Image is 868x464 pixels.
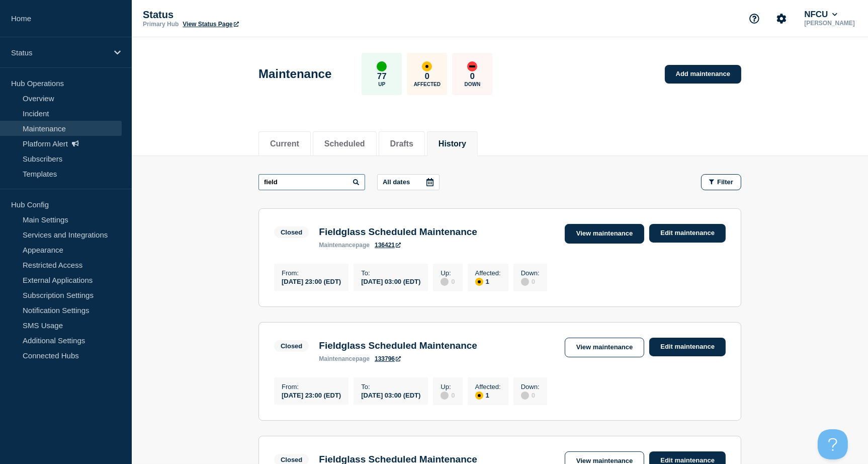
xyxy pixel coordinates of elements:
[383,178,410,186] p: All dates
[375,242,401,249] a: 136421
[649,338,726,356] a: Edit maintenance
[361,391,420,399] div: [DATE] 03:00 (EDT)
[467,61,477,71] div: down
[521,392,529,400] div: disabled
[11,48,108,57] p: Status
[818,429,848,459] iframe: Help Scout Beacon - Open
[281,228,302,236] div: Closed
[319,226,477,238] h3: Fieldglass Scheduled Maintenance
[441,277,455,286] div: 0
[802,20,857,27] p: [PERSON_NAME]
[441,269,455,277] p: Up :
[143,9,344,21] p: Status
[441,392,449,400] div: disabled
[565,224,644,244] a: View maintenance
[441,391,455,400] div: 0
[282,383,341,391] p: From :
[319,340,477,351] h3: Fieldglass Scheduled Maintenance
[771,8,792,29] button: Account settings
[377,174,440,190] button: All dates
[375,355,401,362] a: 133796
[744,8,765,29] button: Support
[521,269,540,277] p: Down :
[521,278,529,286] div: disabled
[414,82,441,87] p: Affected
[439,139,466,148] button: History
[378,82,385,87] p: Up
[324,139,365,148] button: Scheduled
[465,82,481,87] p: Down
[319,355,370,362] p: page
[717,178,733,186] span: Filter
[258,174,365,190] input: Search maintenances
[649,224,726,243] a: Edit maintenance
[475,383,501,391] p: Affected :
[521,383,540,391] p: Down :
[270,139,299,148] button: Current
[802,10,839,20] button: NFCU
[475,392,483,400] div: affected
[361,277,420,285] div: [DATE] 03:00 (EDT)
[377,71,387,82] p: 77
[475,278,483,286] div: affected
[282,269,341,277] p: From :
[441,278,449,286] div: disabled
[143,21,179,28] p: Primary Hub
[565,338,644,357] a: View maintenance
[319,242,370,249] p: page
[475,277,501,286] div: 1
[282,277,341,285] div: [DATE] 23:00 (EDT)
[281,456,302,463] div: Closed
[521,277,540,286] div: 0
[422,61,432,71] div: affected
[470,71,475,82] p: 0
[425,71,429,82] p: 0
[475,391,501,400] div: 1
[258,67,331,81] h1: Maintenance
[319,242,356,249] span: maintenance
[521,391,540,400] div: 0
[361,383,420,391] p: To :
[475,269,501,277] p: Affected :
[282,391,341,399] div: [DATE] 23:00 (EDT)
[361,269,420,277] p: To :
[281,342,302,350] div: Closed
[390,139,413,148] button: Drafts
[377,61,387,71] div: up
[319,355,356,362] span: maintenance
[665,65,741,84] a: Add maintenance
[183,21,238,28] a: View Status Page
[441,383,455,391] p: Up :
[701,174,741,190] button: Filter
